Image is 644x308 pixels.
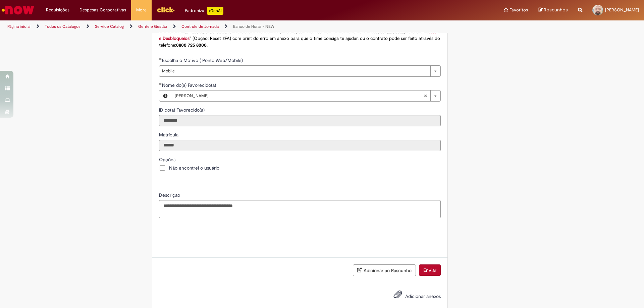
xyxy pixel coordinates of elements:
[157,5,175,15] img: click_logo_yellow_360x200.png
[176,42,207,48] strong: 0800 725 8000
[7,24,31,29] a: Página inicial
[159,131,180,138] label: Somente leitura - Matrícula
[159,29,440,48] span: Para o erro " " no sistema Ponto Web/Mobile, será necessário abrir um chamado no , na oferta " " ...
[159,132,180,138] span: Somente leitura - Matrícula
[544,7,568,13] span: Rascunhos
[159,157,177,163] span: Opções
[159,58,162,60] span: Obrigatório Preenchido
[207,7,223,15] p: +GenAi
[419,264,441,276] button: Enviar
[136,7,147,13] span: More
[1,3,35,17] img: ServiceNow
[605,7,639,13] span: [PERSON_NAME]
[185,7,223,15] div: Padroniza
[420,90,430,101] abbr: Limpar campo Nome do(a) Favorecido(a)
[46,7,69,13] span: Requisições
[162,57,244,63] span: Escolha o Motivo ( Ponto Web/Mobile)
[392,288,404,304] button: Adicionar anexos
[159,115,441,126] input: ID do(a) Favorecido(a)
[181,24,219,29] a: Controle de Jornada
[159,200,441,218] textarea: Descrição
[159,192,181,198] span: Descrição
[159,140,441,151] input: Matrícula
[159,107,206,113] label: Somente leitura - ID do(a) Favorecido(a)
[45,24,80,29] a: Todos os Catálogos
[162,66,427,76] span: Mobile
[138,24,167,29] a: Gente e Gestão
[159,82,162,85] span: Obrigatório Preenchido
[169,165,219,171] span: Não encontrei o usuário
[162,82,217,88] span: Nome do(a) Favorecido(a)
[538,7,568,13] a: Rascunhos
[353,264,416,276] button: Adicionar ao Rascunho
[159,90,171,101] button: Nome do(a) Favorecido(a), Visualizar este registro Marcelo Ramos Mafra
[405,293,441,299] span: Adicionar anexos
[79,7,126,13] span: Despesas Corporativas
[509,7,528,13] span: Favoritos
[175,90,424,101] span: [PERSON_NAME]
[95,24,124,29] a: Service Catalog
[171,90,440,101] a: [PERSON_NAME]Limpar campo Nome do(a) Favorecido(a)
[5,20,424,33] ul: Trilhas de página
[159,107,206,113] span: Somente leitura - ID do(a) Favorecido(a)
[233,24,274,29] a: Banco de Horas - NEW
